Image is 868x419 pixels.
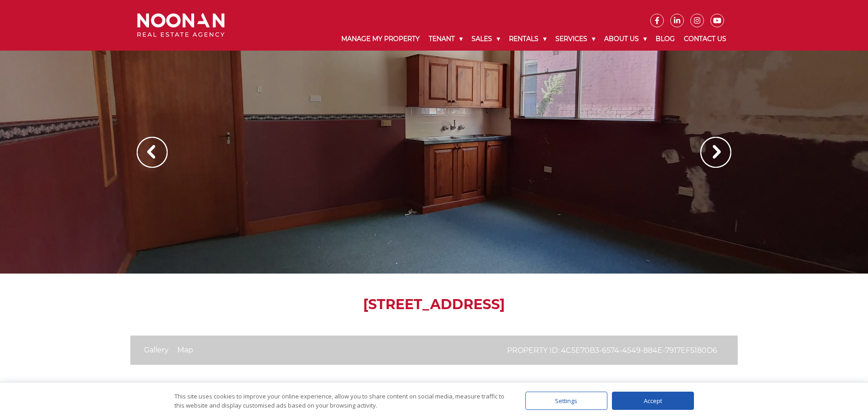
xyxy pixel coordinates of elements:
[467,27,504,51] a: Sales
[130,296,738,313] h1: [STREET_ADDRESS]
[144,346,169,354] a: Gallery
[507,345,717,356] p: Property ID: 4C5E70B3-6574-4549-884E-7917EF5180D6
[504,27,551,51] a: Rentals
[424,27,467,51] a: Tenant
[337,27,424,51] a: Manage My Property
[525,392,607,410] div: Settings
[612,392,694,410] div: Accept
[651,27,679,51] a: Blog
[551,27,600,51] a: Services
[175,392,507,410] div: This site uses cookies to improve your online experience, allow you to share content on social me...
[177,346,193,354] a: Map
[137,137,168,168] img: Arrow slider
[600,27,651,51] a: About Us
[700,137,731,168] img: Arrow slider
[679,27,731,51] a: Contact Us
[137,13,225,37] img: Noonan Real Estate Agency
